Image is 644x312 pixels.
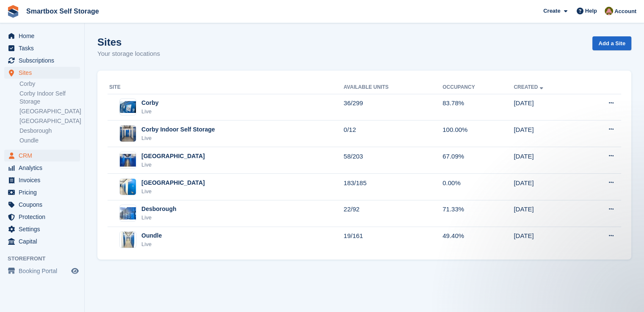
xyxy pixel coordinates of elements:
[141,152,205,161] div: [GEOGRAPHIC_DATA]
[514,227,582,253] td: [DATE]
[343,200,442,227] td: 22/92
[4,55,80,66] a: menu
[19,67,69,79] span: Sites
[514,200,582,227] td: [DATE]
[19,211,69,223] span: Protection
[19,117,80,125] a: [GEOGRAPHIC_DATA]
[141,125,215,134] div: Corby Indoor Self Storage
[4,174,80,186] a: menu
[4,211,80,223] a: menu
[343,174,442,200] td: 183/185
[514,84,544,90] a: Created
[120,154,136,166] img: Image of Stamford site
[442,174,514,200] td: 0.00%
[19,127,80,135] a: Desborough
[108,81,343,94] th: Site
[8,255,84,263] span: Storefront
[70,266,80,276] a: Preview store
[442,147,514,174] td: 67.09%
[141,99,158,107] div: Corby
[4,199,80,211] a: menu
[19,150,69,161] span: CRM
[19,162,69,174] span: Analytics
[614,7,636,16] span: Account
[141,161,205,169] div: Live
[122,231,134,248] img: Image of Oundle site
[19,42,69,54] span: Tasks
[97,36,160,48] h1: Sites
[514,120,582,147] td: [DATE]
[19,174,69,186] span: Invoices
[4,265,80,277] a: menu
[4,223,80,235] a: menu
[343,81,442,94] th: Available Units
[442,81,514,94] th: Occupancy
[514,147,582,174] td: [DATE]
[19,235,69,247] span: Capital
[442,120,514,147] td: 100.00%
[19,223,69,235] span: Settings
[19,199,69,211] span: Coupons
[442,200,514,227] td: 71.33%
[19,265,69,277] span: Booking Portal
[592,36,631,50] a: Add a Site
[19,186,69,198] span: Pricing
[141,231,162,240] div: Oundle
[442,94,514,120] td: 83.78%
[514,94,582,120] td: [DATE]
[4,42,80,54] a: menu
[141,178,205,187] div: [GEOGRAPHIC_DATA]
[19,55,69,66] span: Subscriptions
[4,30,80,42] a: menu
[543,7,560,15] span: Create
[585,7,597,15] span: Help
[23,4,102,18] a: Smartbox Self Storage
[19,80,80,88] a: Corby
[141,240,162,249] div: Live
[19,90,80,106] a: Corby Indoor Self Storage
[120,179,136,195] img: Image of Leicester site
[343,227,442,253] td: 19/161
[120,207,136,219] img: Image of Desborough site
[19,107,80,115] a: [GEOGRAPHIC_DATA]
[4,150,80,161] a: menu
[141,205,176,213] div: Desborough
[141,107,158,116] div: Live
[141,213,176,222] div: Live
[343,147,442,174] td: 58/203
[343,120,442,147] td: 0/12
[120,126,136,142] img: Image of Corby Indoor Self Storage site
[4,186,80,198] a: menu
[514,174,582,200] td: [DATE]
[120,101,136,113] img: Image of Corby site
[19,30,69,42] span: Home
[97,49,160,59] p: Your storage locations
[141,134,215,142] div: Live
[343,94,442,120] td: 36/299
[4,235,80,247] a: menu
[19,137,80,145] a: Oundle
[141,187,205,196] div: Live
[4,67,80,79] a: menu
[605,7,613,15] img: Alex Selenitsas
[4,162,80,174] a: menu
[7,5,19,18] img: stora-icon-8386f47178a22dfd0bd8f6a31ec36ba5ce8667c1dd55bd0f319d3a0aa187defe.svg
[442,227,514,253] td: 49.40%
